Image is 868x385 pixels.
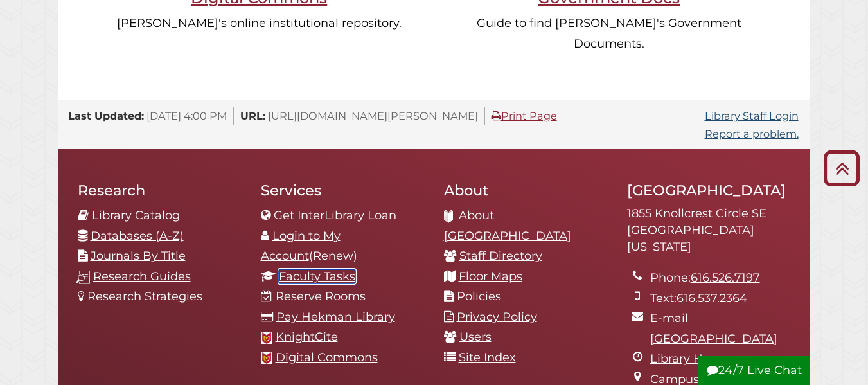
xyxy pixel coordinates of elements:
img: Calvin favicon logo [261,332,272,344]
li: Phone: [650,268,791,289]
a: Digital Commons [276,350,378,364]
span: [DATE] 4:00 PM [146,109,227,122]
address: 1855 Knollcrest Circle SE [GEOGRAPHIC_DATA][US_STATE] [627,206,791,255]
li: Text: [650,289,791,309]
img: Calvin favicon logo [261,352,272,364]
span: Last Updated: [68,109,144,122]
a: 616.526.7197 [691,271,760,285]
a: Policies [457,289,501,303]
p: Guide to find [PERSON_NAME]'s Government Documents. [452,13,766,54]
a: Login to My Account [261,229,341,264]
h2: Research [78,181,242,199]
a: Staff Directory [459,249,542,263]
a: Users [459,330,492,344]
h2: Services [261,181,425,199]
h2: About [444,181,608,199]
a: Back to Top [819,157,865,179]
a: Faculty Tasks [279,269,355,283]
a: Get InterLibrary Loan [274,208,396,222]
a: Privacy Policy [457,310,537,324]
img: research-guides-icon-white_37x37.png [76,271,90,284]
a: About [GEOGRAPHIC_DATA] [444,208,571,243]
span: [URL][DOMAIN_NAME][PERSON_NAME] [268,109,478,122]
a: 616.537.2364 [677,291,747,305]
a: Research Guides [93,269,191,283]
h2: [GEOGRAPHIC_DATA] [627,181,791,199]
a: Library Staff Login [705,109,799,122]
p: [PERSON_NAME]'s online institutional repository. [102,13,416,34]
a: Pay Hekman Library [276,310,395,324]
li: (Renew) [261,226,425,267]
a: Research Strategies [87,289,202,303]
a: Library Catalog [92,208,180,222]
a: Print Page [492,109,557,122]
span: URL: [240,109,265,122]
i: Print Page [492,111,501,121]
a: Library Hours [650,352,728,366]
a: Reserve Rooms [276,289,366,303]
a: Floor Maps [459,269,522,283]
a: E-mail [GEOGRAPHIC_DATA] [650,311,777,346]
a: Journals By Title [91,249,186,263]
a: Report a problem. [705,127,799,140]
a: KnightCite [276,330,338,344]
a: Site Index [459,350,516,364]
a: Databases (A-Z) [91,229,184,243]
